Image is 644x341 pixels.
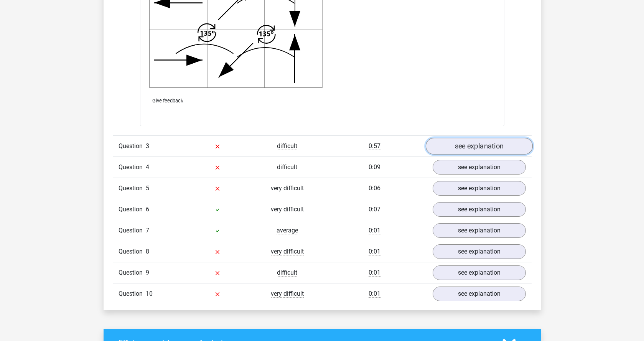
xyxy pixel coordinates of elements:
[119,247,146,256] span: Question
[369,163,380,171] span: 0:09
[119,184,146,193] span: Question
[369,290,380,298] span: 0:01
[433,287,526,301] a: see explanation
[433,223,526,238] a: see explanation
[277,163,297,171] span: difficult
[433,202,526,217] a: see explanation
[277,142,297,150] span: difficult
[433,181,526,196] a: see explanation
[425,138,532,155] a: see explanation
[146,290,153,297] span: 10
[146,227,149,234] span: 7
[369,227,380,234] span: 0:01
[433,265,526,280] a: see explanation
[271,185,304,192] span: very difficult
[146,248,149,255] span: 8
[271,290,304,298] span: very difficult
[119,268,146,277] span: Question
[152,98,183,104] span: Give feedback
[119,142,146,151] span: Question
[146,142,149,150] span: 3
[146,269,149,276] span: 9
[369,269,380,277] span: 0:01
[369,185,380,192] span: 0:06
[146,185,149,192] span: 5
[119,163,146,172] span: Question
[369,142,380,150] span: 0:57
[369,248,380,255] span: 0:01
[119,226,146,235] span: Question
[119,205,146,214] span: Question
[277,269,297,277] span: difficult
[146,206,149,213] span: 6
[277,227,298,234] span: average
[271,248,304,255] span: very difficult
[146,163,149,171] span: 4
[433,160,526,175] a: see explanation
[119,289,146,298] span: Question
[433,244,526,259] a: see explanation
[271,206,304,213] span: very difficult
[369,206,380,213] span: 0:07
